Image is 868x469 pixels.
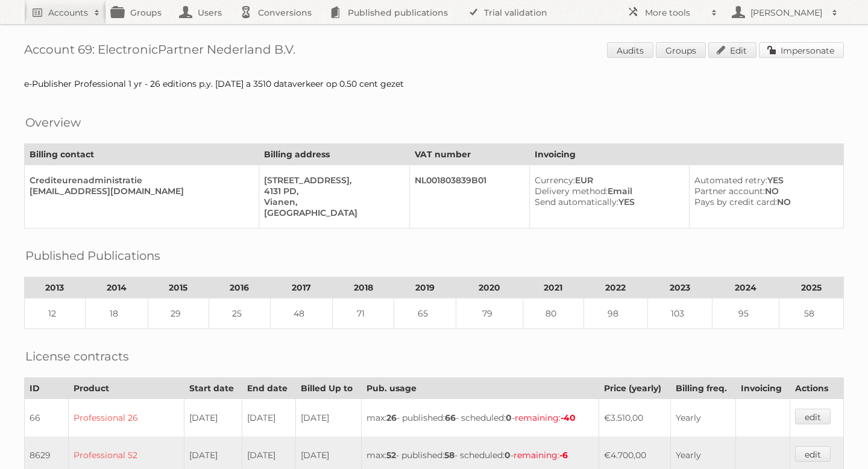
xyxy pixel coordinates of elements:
td: [DATE] [184,399,242,437]
h2: Overview [25,113,81,131]
div: NO [694,186,834,197]
div: NO [694,197,834,207]
th: Actions [790,378,843,399]
td: 95 [712,298,779,329]
th: Price (yearly) [599,378,671,399]
strong: 66 [445,412,456,423]
td: €3.510,00 [599,399,671,437]
th: ID [25,378,69,399]
div: [GEOGRAPHIC_DATA] [264,207,399,218]
th: Product [69,378,184,399]
h2: License contracts [25,347,129,365]
a: Groups [656,42,706,58]
td: 58 [779,298,844,329]
a: Audits [607,42,653,58]
th: 2023 [648,277,712,298]
th: 2014 [85,277,148,298]
td: 18 [85,298,148,329]
th: Invoicing [735,378,790,399]
th: 2020 [456,277,523,298]
span: Automated retry: [694,175,767,186]
th: 2019 [394,277,456,298]
td: 12 [25,298,86,329]
th: 2021 [523,277,584,298]
h2: More tools [645,7,705,19]
td: max: - published: - scheduled: - [362,399,599,437]
th: VAT number [409,144,529,165]
div: [STREET_ADDRESS], [264,175,399,186]
div: YES [535,197,679,207]
td: 103 [648,298,712,329]
span: Send automatically: [535,197,618,207]
td: 25 [209,298,271,329]
td: 66 [25,399,69,437]
span: Currency: [535,175,575,186]
td: Professional 26 [69,399,184,437]
h1: Account 69: ElectronicPartner Nederland B.V. [24,42,844,60]
div: Vianen, [264,197,399,207]
td: 48 [271,298,333,329]
th: Billed Up to [296,378,362,399]
th: 2013 [25,277,86,298]
th: Start date [184,378,242,399]
th: 2025 [779,277,844,298]
strong: 58 [444,450,454,461]
th: Invoicing [530,144,844,165]
strong: -6 [559,450,568,461]
td: 65 [394,298,456,329]
td: 79 [456,298,523,329]
th: Billing address [259,144,409,165]
h2: Published Publications [25,247,160,265]
strong: -40 [561,412,576,423]
div: 4131 PD, [264,186,399,197]
td: 71 [332,298,394,329]
span: remaining: [514,450,568,461]
div: Crediteurenadministratie [30,175,249,186]
a: Edit [708,42,756,58]
td: [DATE] [242,399,296,437]
h2: Accounts [48,7,88,19]
div: YES [694,175,834,186]
td: 98 [583,298,648,329]
h2: [PERSON_NAME] [747,7,826,19]
td: NL001803839B01 [409,165,529,228]
a: edit [795,446,831,462]
span: remaining: [515,412,576,423]
strong: 0 [506,412,512,423]
th: End date [242,378,296,399]
th: 2022 [583,277,648,298]
th: 2016 [209,277,271,298]
span: Partner account: [694,186,765,197]
div: e-Publisher Professional 1 yr - 26 editions p.y. [DATE] a 3510 dataverkeer op 0.50 cent gezet [24,78,844,89]
strong: 26 [386,412,397,423]
td: Yearly [670,399,735,437]
span: Delivery method: [535,186,608,197]
span: Pays by credit card: [694,197,777,207]
strong: 0 [505,450,511,461]
div: [EMAIL_ADDRESS][DOMAIN_NAME] [30,186,249,197]
th: 2024 [712,277,779,298]
th: 2015 [148,277,209,298]
a: edit [795,409,831,424]
th: Billing freq. [670,378,735,399]
a: Impersonate [759,42,844,58]
th: Billing contact [25,144,259,165]
td: 29 [148,298,209,329]
th: Pub. usage [362,378,599,399]
td: [DATE] [296,399,362,437]
th: 2017 [271,277,333,298]
div: EUR [535,175,679,186]
td: 80 [523,298,584,329]
th: 2018 [332,277,394,298]
strong: 52 [386,450,396,461]
div: Email [535,186,679,197]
